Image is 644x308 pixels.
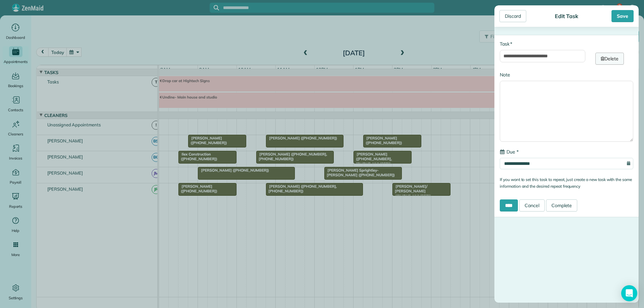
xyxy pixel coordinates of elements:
[500,148,519,155] label: Due
[546,199,578,211] a: Complete
[595,53,624,65] a: Delete
[621,285,637,301] div: Open Intercom Messenger
[499,10,526,22] div: Discard
[500,177,632,189] small: If you want to set this task to repeat, just create a new task with the same information and the ...
[611,10,634,22] div: Save
[500,71,510,78] label: Note
[553,13,580,19] div: Edit Task
[500,41,512,47] label: Task
[519,199,545,211] a: Cancel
